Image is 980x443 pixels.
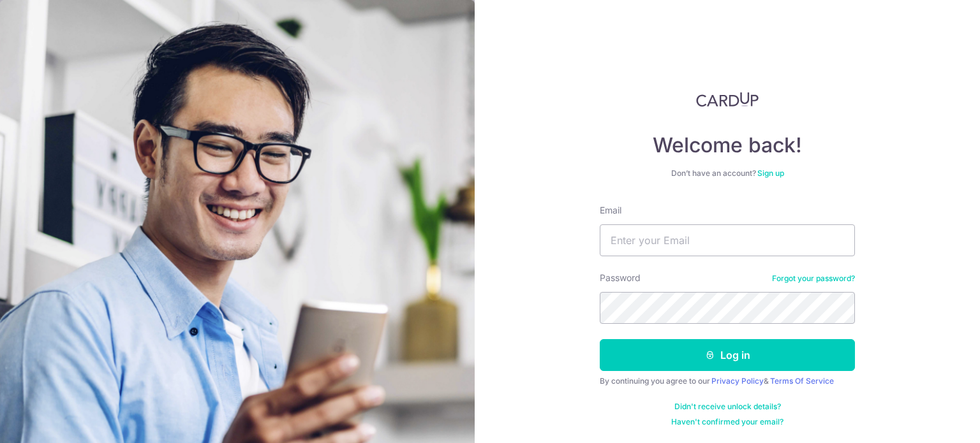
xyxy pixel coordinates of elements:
img: CardUp Logo [696,92,759,107]
input: Enter your Email [600,224,855,256]
h4: Welcome back! [600,133,855,158]
div: By continuing you agree to our & [600,376,855,386]
div: Don’t have an account? [600,168,855,178]
a: Sign up [757,168,784,178]
a: Forgot your password? [772,273,855,284]
a: Didn't receive unlock details? [674,402,781,412]
button: Log in [600,339,855,371]
a: Haven't confirmed your email? [671,417,783,427]
a: Privacy Policy [711,376,764,386]
label: Email [600,204,621,217]
a: Terms Of Service [770,376,834,386]
label: Password [600,272,641,284]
